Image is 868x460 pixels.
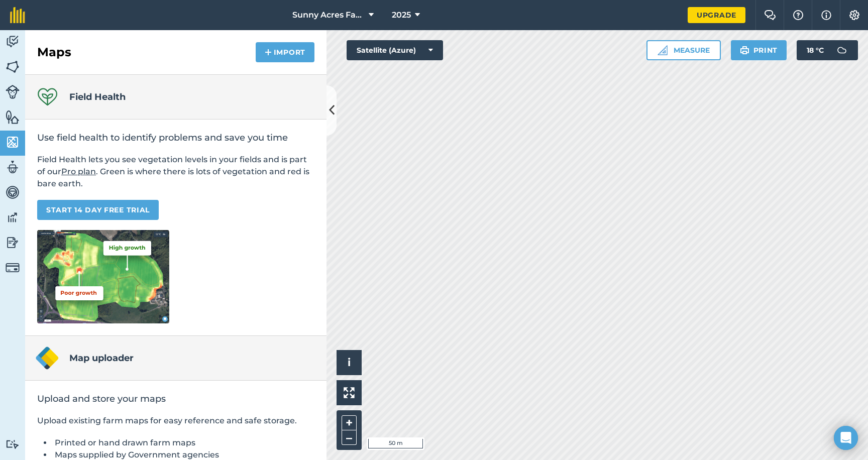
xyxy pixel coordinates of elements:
h4: Field Health [69,90,126,104]
span: i [348,356,351,369]
img: Four arrows, one pointing top left, one top right, one bottom right and the last bottom left [344,387,355,398]
img: svg+xml;base64,PHN2ZyB4bWxucz0iaHR0cDovL3d3dy53My5vcmcvMjAwMC9zdmciIHdpZHRoPSIxOSIgaGVpZ2h0PSIyNC... [740,44,749,56]
img: svg+xml;base64,PD94bWwgdmVyc2lvbj0iMS4wIiBlbmNvZGluZz0idXRmLTgiPz4KPCEtLSBHZW5lcmF0b3I6IEFkb2JlIE... [6,439,20,449]
img: fieldmargin Logo [10,7,25,23]
div: Open Intercom Messenger [834,426,858,450]
img: svg+xml;base64,PD94bWwgdmVyc2lvbj0iMS4wIiBlbmNvZGluZz0idXRmLTgiPz4KPCEtLSBHZW5lcmF0b3I6IEFkb2JlIE... [6,261,20,275]
img: svg+xml;base64,PHN2ZyB4bWxucz0iaHR0cDovL3d3dy53My5vcmcvMjAwMC9zdmciIHdpZHRoPSIxNCIgaGVpZ2h0PSIyNC... [265,46,272,58]
img: Ruler icon [658,45,668,55]
p: Upload existing farm maps for easy reference and safe storage. [37,415,314,427]
h2: Use field health to identify problems and save you time [37,132,314,144]
img: Map uploader logo [35,346,59,370]
button: Satellite (Azure) [347,40,443,60]
span: 18 ° C [807,40,824,60]
a: START 14 DAY FREE TRIAL [37,200,159,220]
button: Print [731,40,787,60]
img: svg+xml;base64,PHN2ZyB4bWxucz0iaHR0cDovL3d3dy53My5vcmcvMjAwMC9zdmciIHdpZHRoPSI1NiIgaGVpZ2h0PSI2MC... [6,109,20,125]
a: Pro plan [61,167,96,176]
img: svg+xml;base64,PD94bWwgdmVyc2lvbj0iMS4wIiBlbmNvZGluZz0idXRmLTgiPz4KPCEtLSBHZW5lcmF0b3I6IEFkb2JlIE... [832,40,852,60]
button: 18 °C [797,40,858,60]
img: Two speech bubbles overlapping with the left bubble in the forefront [764,10,776,20]
img: svg+xml;base64,PD94bWwgdmVyc2lvbj0iMS4wIiBlbmNvZGluZz0idXRmLTgiPz4KPCEtLSBHZW5lcmF0b3I6IEFkb2JlIE... [6,185,20,200]
button: – [342,430,357,445]
h4: Map uploader [69,351,134,365]
img: svg+xml;base64,PHN2ZyB4bWxucz0iaHR0cDovL3d3dy53My5vcmcvMjAwMC9zdmciIHdpZHRoPSIxNyIgaGVpZ2h0PSIxNy... [821,9,831,21]
span: Sunny Acres Farm [292,9,365,21]
button: + [342,415,357,430]
img: svg+xml;base64,PD94bWwgdmVyc2lvbj0iMS4wIiBlbmNvZGluZz0idXRmLTgiPz4KPCEtLSBHZW5lcmF0b3I6IEFkb2JlIE... [6,85,20,99]
span: 2025 [392,9,411,21]
img: svg+xml;base64,PD94bWwgdmVyc2lvbj0iMS4wIiBlbmNvZGluZz0idXRmLTgiPz4KPCEtLSBHZW5lcmF0b3I6IEFkb2JlIE... [6,160,20,175]
button: i [337,350,362,375]
a: Upgrade [688,7,745,23]
button: Measure [646,40,721,60]
img: A question mark icon [792,10,804,20]
h2: Maps [37,44,71,60]
img: svg+xml;base64,PD94bWwgdmVyc2lvbj0iMS4wIiBlbmNvZGluZz0idXRmLTgiPz4KPCEtLSBHZW5lcmF0b3I6IEFkb2JlIE... [6,34,20,49]
img: A cog icon [848,10,860,20]
img: svg+xml;base64,PHN2ZyB4bWxucz0iaHR0cDovL3d3dy53My5vcmcvMjAwMC9zdmciIHdpZHRoPSI1NiIgaGVpZ2h0PSI2MC... [6,59,20,74]
p: Field Health lets you see vegetation levels in your fields and is part of our . Green is where th... [37,154,314,190]
li: Printed or hand drawn farm maps [52,437,314,449]
button: Import [256,42,314,62]
img: svg+xml;base64,PD94bWwgdmVyc2lvbj0iMS4wIiBlbmNvZGluZz0idXRmLTgiPz4KPCEtLSBHZW5lcmF0b3I6IEFkb2JlIE... [6,235,20,250]
h2: Upload and store your maps [37,393,314,405]
img: svg+xml;base64,PHN2ZyB4bWxucz0iaHR0cDovL3d3dy53My5vcmcvMjAwMC9zdmciIHdpZHRoPSI1NiIgaGVpZ2h0PSI2MC... [6,135,20,150]
img: svg+xml;base64,PD94bWwgdmVyc2lvbj0iMS4wIiBlbmNvZGluZz0idXRmLTgiPz4KPCEtLSBHZW5lcmF0b3I6IEFkb2JlIE... [6,210,20,225]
